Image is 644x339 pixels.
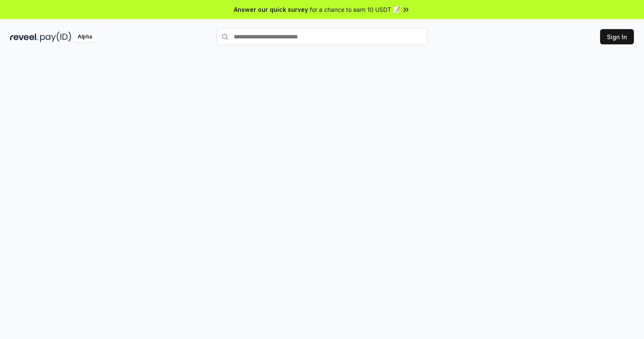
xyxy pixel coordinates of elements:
span: Answer our quick survey [234,5,308,14]
span: for a chance to earn 10 USDT 📝 [310,5,400,14]
img: reveel_dark [10,32,38,42]
img: pay_id [40,32,71,42]
div: Alpha [73,32,97,42]
button: Sign In [600,29,634,44]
